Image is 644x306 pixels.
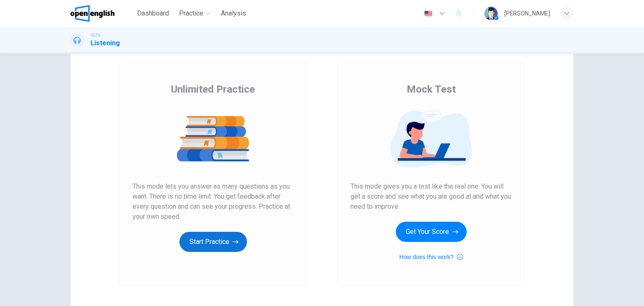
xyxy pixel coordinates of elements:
button: Dashboard [134,6,172,21]
img: OpenEnglish logo [70,5,114,22]
button: Practice [176,6,214,21]
a: OpenEnglish logo [70,5,134,22]
img: Profile picture [484,7,498,20]
span: Mock Test [407,83,456,96]
h1: Listening [91,38,120,48]
div: [PERSON_NAME] [504,8,550,18]
button: Analysis [218,6,249,21]
span: IELTS [91,32,100,38]
span: This mode lets you answer as many questions as you want. There is no time limit. You get feedback... [132,182,293,222]
img: en [423,10,434,17]
button: Get Your Score [396,222,467,242]
span: Dashboard [137,8,169,18]
span: Practice [179,8,203,18]
button: How does this work? [399,252,462,262]
span: Unlimited Practice [171,83,255,96]
span: Analysis [221,8,246,18]
span: This mode gives you a test like the real one. You will get a score and see what you are good at a... [351,182,512,212]
button: Start Practice [179,232,247,252]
